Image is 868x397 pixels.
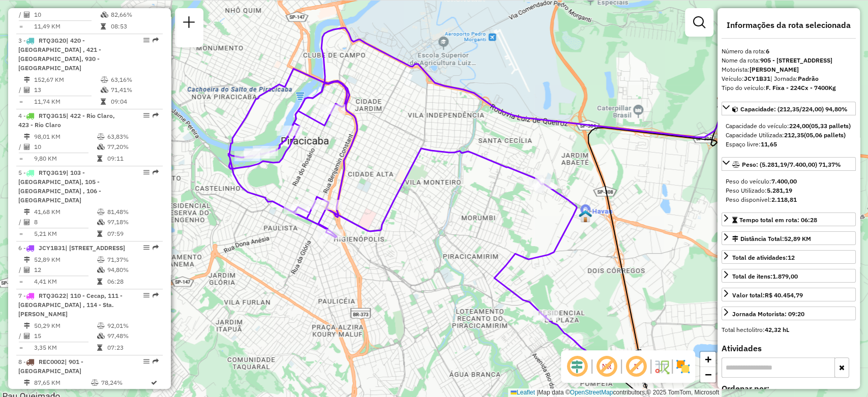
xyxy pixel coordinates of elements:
strong: R$ 40.454,79 [765,291,803,299]
div: Veículo: [722,74,856,83]
i: % de utilização da cubagem [101,12,108,18]
i: % de utilização do peso [101,77,108,83]
a: Exibir filtros [689,12,709,33]
strong: F. Fixa - 224Cx - 7400Kg [766,84,836,91]
td: 78,24% [101,378,147,388]
div: Jornada Motorista: 09:20 [732,310,804,319]
em: Opções [143,292,149,298]
a: Zoom in [700,352,715,367]
span: 8 - [18,358,83,375]
span: | 901 - [GEOGRAPHIC_DATA] [18,358,83,375]
i: Total de Atividades [24,267,30,273]
span: RTQ3G15 [39,112,66,119]
a: Peso: (5.281,19/7.400,00) 71,37% [722,157,856,171]
span: Capacidade: (212,35/224,00) 94,80% [740,105,848,113]
td: 87,65 KM [34,378,91,388]
i: Tempo total em rota [97,156,102,162]
i: Distância Total [24,134,30,140]
em: Rota exportada [153,37,159,43]
div: Tipo do veículo: [722,83,856,93]
i: Rota otimizada [151,380,157,386]
strong: 11,65 [761,140,777,148]
div: Valor total: [732,291,803,300]
td: = [18,229,23,239]
em: Rota exportada [153,169,159,175]
a: Leaflet [511,389,535,396]
span: 4 - [18,112,115,129]
i: Total de Atividades [24,333,30,339]
span: RTQ3G20 [39,37,66,44]
td: / [18,331,23,341]
td: 07:59 [107,229,158,239]
a: OpenStreetMap [570,389,613,396]
i: % de utilização da cubagem [97,144,105,150]
td: 12 [34,265,97,275]
td: 52,89 KM [34,255,97,265]
div: Número da rota: [722,47,856,56]
td: 8 [34,217,97,227]
i: Total de Atividades [24,12,30,18]
strong: 7.400,00 [771,177,797,185]
td: 82,66% [110,10,159,20]
strong: JCY1B31 [744,75,770,82]
td: 07:23 [107,343,158,353]
strong: 2.118,81 [771,196,797,203]
em: Rota exportada [153,358,159,364]
span: | Jornada: [770,75,819,82]
strong: [PERSON_NAME] [750,66,799,73]
td: 10 [34,142,97,152]
span: 52,89 KM [784,235,811,242]
strong: 12 [788,254,795,261]
td: 71,41% [110,85,159,95]
td: 71,37% [107,255,158,265]
td: / [18,85,23,95]
div: Capacidade: (212,35/224,00) 94,80% [722,117,856,153]
i: Total de Atividades [24,144,30,150]
span: Peso: (5.281,19/7.400,00) 71,37% [742,161,841,168]
img: Exibir/Ocultar setores [675,358,691,375]
strong: (05,06 pallets) [804,131,846,139]
span: | 103 - [GEOGRAPHIC_DATA], 105 - [GEOGRAPHIC_DATA] , 106 - [GEOGRAPHIC_DATA] [18,169,101,204]
span: | 422 - Rio Claro, 423 - Rio Claro [18,112,115,129]
strong: 6 [766,47,769,55]
em: Opções [143,245,149,251]
img: CDD Piracicaba [716,95,730,108]
span: 3 - [18,37,101,72]
i: Distância Total [24,209,30,215]
a: Capacidade: (212,35/224,00) 94,80% [722,102,856,115]
i: Tempo total em rota [101,23,106,29]
a: Total de itens:1.879,00 [722,269,856,283]
div: Espaço livre: [726,140,852,149]
td: = [18,21,23,32]
i: Distância Total [24,257,30,263]
span: RTQ3G22 [39,292,66,299]
i: % de utilização do peso [91,380,99,386]
td: / [18,10,23,20]
td: 77,20% [107,142,158,152]
td: 4,41 KM [34,277,97,287]
td: = [18,277,23,287]
div: Peso disponível: [726,195,852,204]
td: / [18,217,23,227]
em: Rota exportada [153,245,159,251]
div: Capacidade Utilizada: [726,131,852,140]
div: Total hectolitro: [722,325,856,334]
td: 11,74 KM [34,97,100,107]
span: | 110 - Cecap, 111 - [GEOGRAPHIC_DATA] , 114 - Sta. [PERSON_NAME] [18,292,123,318]
i: Tempo total em rota [97,279,102,285]
em: Opções [143,37,149,43]
td: 15 [34,331,97,341]
td: = [18,154,23,164]
i: % de utilização da cubagem [97,267,105,273]
span: REC0002 [39,358,65,365]
a: Nova sessão e pesquisa [179,12,199,35]
td: 10 [34,10,100,20]
i: % de utilização do peso [97,323,105,329]
i: % de utilização do peso [97,134,105,140]
td: 06:28 [107,277,158,287]
strong: (05,33 pallets) [809,122,851,130]
span: − [705,368,711,381]
div: Motorista: [722,65,856,74]
em: Rota exportada [153,292,159,298]
div: Distância Total: [732,234,811,243]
